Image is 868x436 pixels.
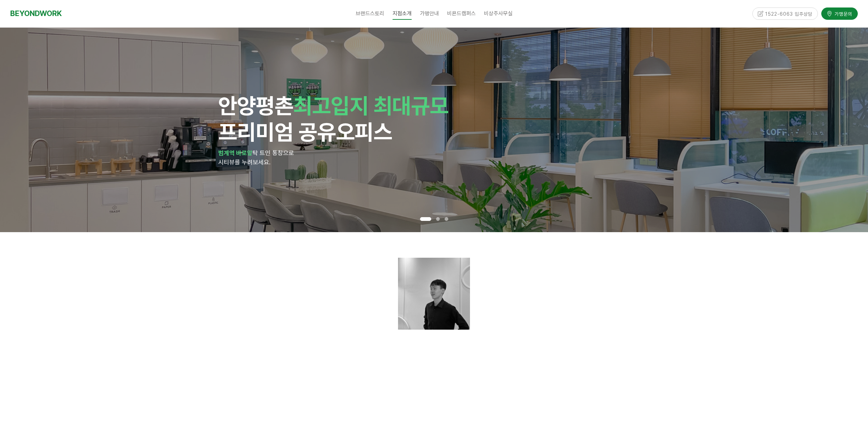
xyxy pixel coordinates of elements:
span: 비욘드캠퍼스 [447,10,476,17]
span: 지점소개 [393,7,412,20]
span: 시티뷰를 누려보세요. [218,159,270,166]
a: 가맹안내 [416,5,443,22]
span: 비상주사무실 [484,10,513,17]
span: 최고입지 최대규모 [293,93,448,119]
span: 안양 프리미엄 공유오피스 [218,93,448,145]
a: 비욘드캠퍼스 [443,5,480,22]
a: 가맹문의 [821,7,858,19]
span: 평촌 [256,93,293,119]
a: 브랜드스토리 [352,5,388,22]
a: BEYONDWORK [10,7,62,20]
span: 가맹문의 [833,10,852,17]
span: 가맹안내 [420,10,439,17]
strong: 범계역 바로앞 [218,149,252,156]
a: 비상주사무실 [480,5,517,22]
a: 지점소개 [388,5,416,22]
span: 탁 트인 통창으로 [252,149,294,156]
span: 브랜드스토리 [356,10,384,17]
